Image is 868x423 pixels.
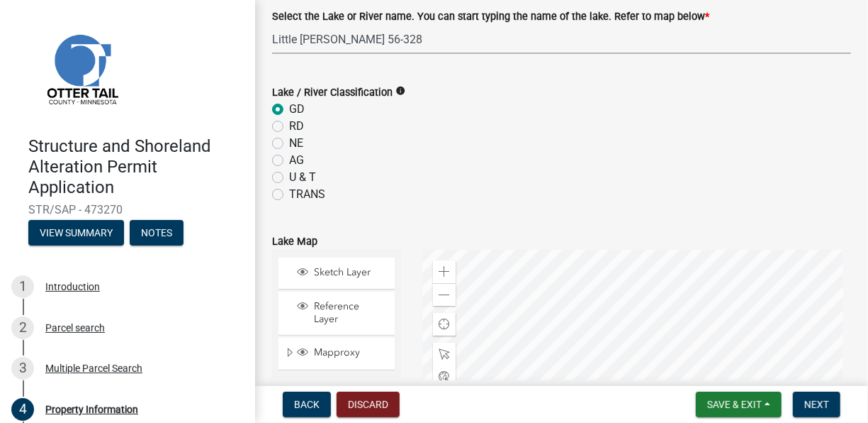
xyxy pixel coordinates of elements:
[272,237,317,247] label: Lake Map
[337,392,400,417] button: Discard
[295,266,390,280] div: Sketch Layer
[45,323,105,333] div: Parcel search
[696,392,782,417] button: Save & Exit
[11,398,34,421] div: 4
[310,266,390,279] span: Sketch Layer
[277,254,396,374] ul: Layer List
[433,260,456,283] div: Zoom in
[45,405,138,414] div: Property Information
[295,346,390,361] div: Mapproxy
[278,258,395,290] li: Sketch Layer
[395,86,405,96] i: info
[272,88,393,98] label: Lake / River Classification
[278,338,395,370] li: Mapproxy
[289,169,316,186] label: U & T
[289,118,304,135] label: RD
[793,392,840,417] button: Next
[28,15,135,121] img: Otter Tail County, Minnesota
[11,275,34,298] div: 1
[283,392,331,417] button: Back
[11,317,34,339] div: 2
[272,12,709,22] label: Select the Lake or River name. You can start typing the name of the lake. Refer to map below
[295,300,390,326] div: Reference Layer
[310,346,390,359] span: Mapproxy
[289,186,325,203] label: TRANS
[310,300,390,326] span: Reference Layer
[28,203,227,216] span: STR/SAP - 473270
[278,292,395,335] li: Reference Layer
[45,282,100,292] div: Introduction
[289,152,304,169] label: AG
[28,136,244,197] h4: Structure and Shoreland Alteration Permit Application
[804,399,829,410] span: Next
[433,313,456,336] div: Find my location
[130,229,184,240] wm-modal-confirm: Notes
[707,399,762,410] span: Save & Exit
[289,135,303,152] label: NE
[294,399,320,410] span: Back
[433,283,456,306] div: Zoom out
[11,357,34,380] div: 3
[45,363,142,373] div: Multiple Parcel Search
[284,346,295,361] span: Expand
[28,229,124,240] wm-modal-confirm: Summary
[28,220,124,246] button: View Summary
[130,220,184,246] button: Notes
[289,101,305,118] label: GD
